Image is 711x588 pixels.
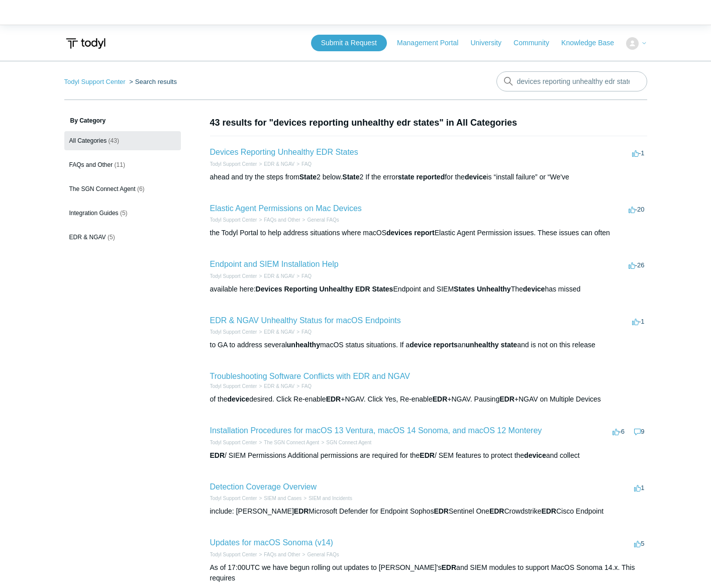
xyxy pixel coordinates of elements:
li: Todyl Support Center [210,551,257,558]
em: EDR [433,395,448,403]
a: Todyl Support Center [210,383,257,389]
li: Todyl Support Center [210,328,257,336]
a: Todyl Support Center [210,161,257,167]
em: Unhealthy [477,285,511,293]
span: -26 [629,261,645,269]
a: EDR & NGAV (5) [64,228,181,247]
h1: 43 results for "devices reporting unhealthy edr states" in All Categories [210,116,647,130]
span: Integration Guides [69,210,119,217]
a: Todyl Support Center [210,552,257,557]
em: State [342,173,359,181]
em: device [465,173,487,181]
a: Knowledge Base [561,38,624,48]
a: Updates for macOS Sonoma (v14) [210,538,333,547]
em: state [398,173,415,181]
a: General FAQs [307,552,339,557]
li: General FAQs [300,551,339,558]
li: FAQ [294,382,312,390]
a: Submit a Request [311,35,387,51]
li: EDR & NGAV [257,382,294,390]
em: Devices Reporting Unhealthy EDR States [256,285,393,293]
li: FAQs and Other [257,216,300,224]
em: States [454,285,475,293]
em: EDR [489,507,504,515]
li: SIEM and Incidents [301,495,352,502]
em: State [299,173,317,181]
em: report [414,229,434,237]
li: FAQ [294,160,312,168]
a: Todyl Support Center [210,217,257,223]
a: FAQ [301,329,312,335]
em: EDR [541,507,556,515]
em: EDR [326,395,341,403]
a: EDR & NGAV [264,383,294,389]
div: ahead and try the steps from 2 below. 2 If the error for the is “install failure” or “We've [210,172,647,182]
a: FAQs and Other [264,552,300,557]
a: Integration Guides (5) [64,204,181,223]
a: SIEM and Cases [264,496,301,501]
li: EDR & NGAV [257,328,294,336]
li: SIEM and Cases [257,495,301,502]
li: FAQs and Other [257,551,300,558]
li: FAQ [294,328,312,336]
span: (11) [115,161,125,168]
a: Todyl Support Center [210,440,257,445]
em: EDR [499,395,515,403]
div: include: [PERSON_NAME] Microsoft Defender for Endpoint Sophos Sentinel One Crowdstrike Cisco Endp... [210,506,647,517]
a: Community [514,38,559,48]
a: Detection Coverage Overview [210,482,317,491]
div: available here: Endpoint and SIEM The has missed [210,284,647,295]
img: Todyl Support Center Help Center home page [64,34,107,53]
a: Todyl Support Center [64,78,126,85]
a: The SGN Connect Agent (6) [64,179,181,199]
em: EDR [442,563,457,571]
a: Management Portal [397,38,468,48]
em: EDR [420,451,435,459]
input: Search [496,71,647,91]
a: Installation Procedures for macOS 13 Ventura, macOS 14 Sonoma, and macOS 12 Monterey [210,426,542,435]
li: General FAQs [300,216,339,224]
em: state [500,341,517,349]
li: EDR & NGAV [257,160,294,168]
a: Todyl Support Center [210,329,257,335]
div: to GA to address several macOS status situations. If a an and is not on this release [210,340,647,350]
a: FAQs and Other [264,217,300,223]
span: (5) [108,234,115,241]
span: The SGN Connect Agent [69,185,136,192]
span: 9 [634,428,644,435]
li: Todyl Support Center [210,272,257,280]
li: Todyl Support Center [64,78,128,85]
em: unhealthy [465,341,498,349]
div: the Todyl Portal to help address situations where macOS Elastic Agent Permission issues. These is... [210,228,647,238]
a: University [470,38,511,48]
li: Todyl Support Center [210,495,257,502]
em: EDR [434,507,449,515]
li: Todyl Support Center [210,439,257,446]
span: EDR & NGAV [69,234,106,241]
a: SGN Connect Agent [326,440,371,445]
a: FAQs and Other (11) [64,155,181,174]
a: FAQ [301,383,312,389]
a: EDR & NGAV [264,329,294,335]
span: -6 [613,428,625,435]
li: Todyl Support Center [210,160,257,168]
div: / SIEM Permissions Additional permissions are required for the / SEM features to protect the and ... [210,450,647,461]
a: Troubleshooting Software Conflicts with EDR and NGAV [210,372,410,380]
em: reported [416,173,445,181]
span: -1 [632,318,645,325]
a: SIEM and Incidents [309,496,352,501]
a: Devices Reporting Unhealthy EDR States [210,148,358,156]
div: As of 17:00UTC we have begun rolling out updates to [PERSON_NAME]'s and SIEM modules to support M... [210,562,647,583]
span: -1 [632,149,645,157]
a: EDR & NGAV [264,273,294,279]
span: (6) [137,185,145,192]
a: FAQ [301,273,312,279]
em: EDR [210,451,225,459]
a: FAQ [301,161,312,167]
span: (5) [120,210,128,217]
span: FAQs and Other [69,161,113,168]
a: Endpoint and SIEM Installation Help [210,260,339,268]
a: Elastic Agent Permissions on Mac Devices [210,204,362,213]
a: All Categories (43) [64,131,181,150]
em: device [410,341,432,349]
